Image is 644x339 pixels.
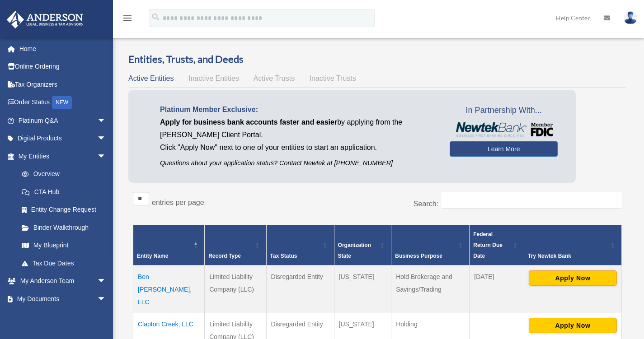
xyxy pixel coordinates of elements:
[454,122,553,137] img: NewtekBankLogoSM.png
[528,251,608,261] div: Try Newtek Bank
[334,265,391,313] td: [US_STATE]
[160,141,436,154] p: Click "Apply Now" next to one of your entities to start an application.
[6,40,120,58] a: Home
[6,290,120,308] a: My Documentsarrow_drop_down
[414,200,438,208] label: Search:
[529,318,617,333] button: Apply Now
[310,74,356,82] span: Inactive Trusts
[6,147,115,165] a: My Entitiesarrow_drop_down
[13,165,111,183] a: Overview
[13,254,115,272] a: Tax Due Dates
[254,74,295,82] span: Active Trusts
[133,225,205,266] th: Entity Name: Activate to invert sorting
[52,96,72,109] div: NEW
[151,12,161,22] i: search
[137,253,168,259] span: Entity Name
[470,265,524,313] td: [DATE]
[13,218,115,237] a: Binder Walkthrough
[160,103,436,116] p: Platinum Member Exclusive:
[529,270,617,286] button: Apply Now
[122,16,133,23] a: menu
[391,225,470,266] th: Business Purpose: Activate to sort
[270,253,297,259] span: Tax Status
[205,265,266,313] td: Limited Liability Company (LLC)
[338,242,371,259] span: Organization State
[208,253,241,259] span: Record Type
[6,111,120,130] a: Platinum Q&Aarrow_drop_down
[160,116,436,141] p: by applying from the [PERSON_NAME] Client Portal.
[391,265,470,313] td: Hold Brokerage and Savings/Trading
[4,11,86,28] img: Anderson Advisors Platinum Portal
[6,93,120,112] a: Order StatusNEW
[6,58,120,76] a: Online Ordering
[205,225,266,266] th: Record Type: Activate to sort
[450,103,558,118] span: In Partnership With...
[6,130,120,148] a: Digital Productsarrow_drop_down
[97,290,115,308] span: arrow_drop_down
[160,158,436,169] p: Questions about your application status? Contact Newtek at [PHONE_NUMBER]
[266,265,334,313] td: Disregarded Entity
[524,225,621,266] th: Try Newtek Bank : Activate to sort
[473,231,503,259] span: Federal Return Due Date
[6,308,120,326] a: Online Learningarrow_drop_down
[97,308,115,326] span: arrow_drop_down
[97,111,115,130] span: arrow_drop_down
[188,74,239,82] span: Inactive Entities
[152,199,204,206] label: entries per page
[128,52,626,66] h3: Entities, Trusts, and Deeds
[128,74,174,82] span: Active Entities
[97,130,115,148] span: arrow_drop_down
[470,225,524,266] th: Federal Return Due Date: Activate to sort
[13,183,115,201] a: CTA Hub
[122,13,133,23] i: menu
[395,253,442,259] span: Business Purpose
[133,265,205,313] td: Bon [PERSON_NAME], LLC
[97,147,115,166] span: arrow_drop_down
[6,272,120,290] a: My Anderson Teamarrow_drop_down
[334,225,391,266] th: Organization State: Activate to sort
[624,11,637,24] img: User Pic
[266,225,334,266] th: Tax Status: Activate to sort
[13,201,115,219] a: Entity Change Request
[13,237,115,255] a: My Blueprint
[97,272,115,291] span: arrow_drop_down
[6,75,120,93] a: Tax Organizers
[160,118,337,126] span: Apply for business bank accounts faster and easier
[450,141,558,157] a: Learn More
